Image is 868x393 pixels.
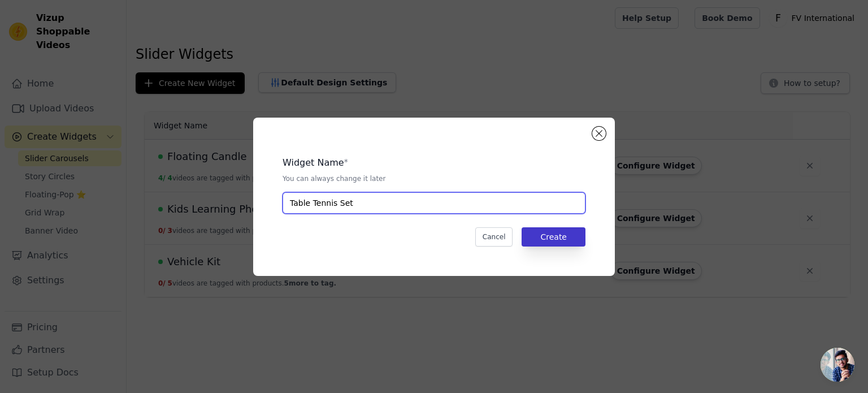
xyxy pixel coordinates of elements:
[592,127,606,140] button: Close modal
[283,156,344,170] legend: Widget Name
[522,227,585,247] button: Create
[821,348,854,382] div: Open chat
[283,174,585,183] p: You can always change it later
[475,227,513,247] button: Cancel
